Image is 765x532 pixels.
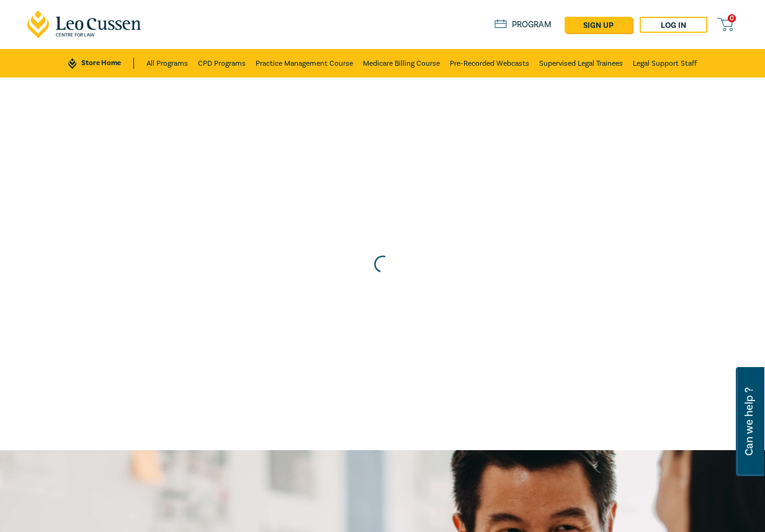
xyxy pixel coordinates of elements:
[640,17,707,33] a: Log in
[68,58,133,69] a: Store Home
[565,17,632,33] a: sign up
[198,49,246,78] a: CPD Programs
[633,49,697,78] a: Legal Support Staff
[450,49,529,78] a: Pre-Recorded Webcasts
[728,14,736,22] span: 0
[494,19,552,30] a: Program
[363,49,440,78] a: Medicare Billing Course
[256,49,353,78] a: Practice Management Course
[539,49,623,78] a: Supervised Legal Trainees
[146,49,188,78] a: All Programs
[743,375,755,469] span: Can we help ?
